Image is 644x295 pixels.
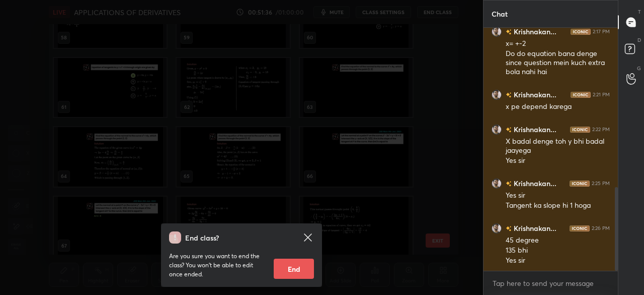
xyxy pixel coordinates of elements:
img: iconic-dark.1390631f.png [570,127,590,133]
img: no-rating-badge.077c3623.svg [506,226,512,231]
img: iconic-dark.1390631f.png [570,181,590,187]
img: 1881b24753b541a89cf93938dacf6847.jpg [492,179,502,189]
h6: Krishnakan... [512,89,556,100]
img: 1881b24753b541a89cf93938dacf6847.jpg [492,27,502,37]
div: Yes sir [506,156,610,166]
div: x= +-2 [506,39,610,49]
p: T [638,8,641,16]
div: Yes sir [506,191,610,201]
img: no-rating-badge.077c3623.svg [506,127,512,133]
div: Tangent ka slope hi 1 hoga [506,201,610,211]
div: 2:22 PM [592,127,610,133]
div: 2:26 PM [592,225,610,231]
img: no-rating-badge.077c3623.svg [506,92,512,98]
img: iconic-dark.1390631f.png [571,29,591,35]
div: Yes sir [506,256,610,266]
img: 1881b24753b541a89cf93938dacf6847.jpg [492,90,502,100]
div: 2:17 PM [593,29,610,35]
img: iconic-dark.1390631f.png [570,225,590,231]
h4: End class? [185,232,219,243]
h6: Krishnakan... [512,26,556,37]
div: 45 degree [506,235,610,246]
img: 1881b24753b541a89cf93938dacf6847.jpg [492,125,502,135]
div: grid [484,28,618,271]
img: iconic-dark.1390631f.png [571,92,591,98]
img: no-rating-badge.077c3623.svg [506,29,512,35]
p: Are you sure you want to end the class? You won’t be able to edit once ended. [169,252,266,279]
div: X badal denge toh y bhi badal jaayega [506,137,610,156]
img: no-rating-badge.077c3623.svg [506,181,512,187]
img: 1881b24753b541a89cf93938dacf6847.jpg [492,223,502,233]
p: G [637,65,641,72]
button: End [274,259,314,279]
p: Chat [484,1,516,27]
div: 2:21 PM [593,92,610,98]
p: D [637,36,641,44]
h6: Krishnakan... [512,124,556,135]
div: Do do equation bana denge since question mein kuch extra bola nahi hai [506,49,610,77]
h6: Krishnakan... [512,178,556,189]
div: 2:25 PM [592,181,610,187]
div: x pe depend karega [506,102,610,112]
h6: Krishnakan... [512,223,556,233]
div: 135 bhi [506,246,610,256]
